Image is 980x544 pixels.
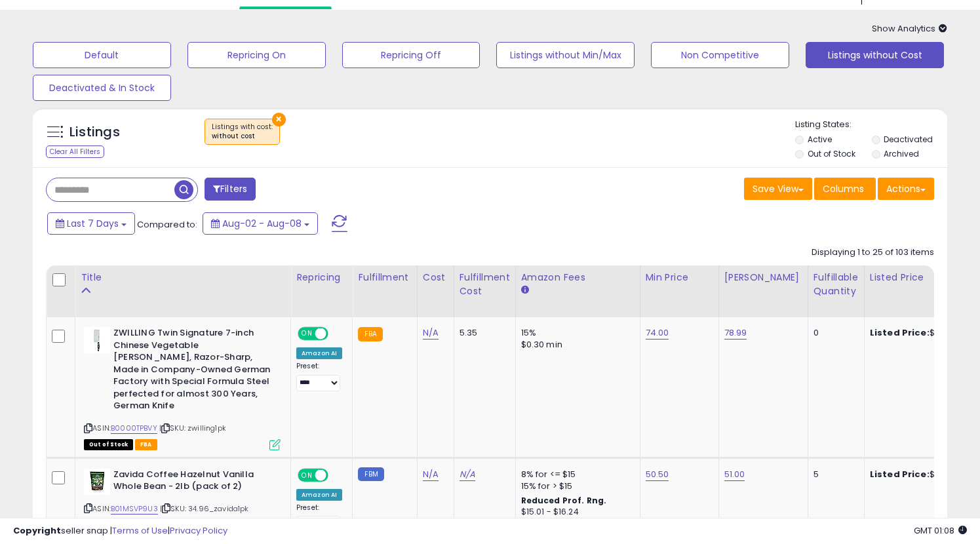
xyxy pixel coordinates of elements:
[272,113,286,126] button: ×
[814,178,876,200] button: Columns
[170,524,227,537] a: Privacy Policy
[296,347,342,359] div: Amazon AI
[160,503,249,514] span: | SKU: 34.96_zavida1pk
[870,327,979,339] div: $78.99
[870,469,979,480] div: $50.85
[521,495,607,506] b: Reduced Prof. Rng.
[358,271,411,284] div: Fulfillment
[46,146,104,158] div: Clear All Filters
[870,468,930,480] b: Listed Price:
[299,328,315,340] span: ON
[33,42,171,68] button: Default
[724,326,747,340] a: 78.99
[69,123,120,142] h5: Listings
[159,423,226,433] span: | SKU: zwilling1pk
[212,132,273,141] div: without cost
[724,271,802,284] div: [PERSON_NAME]
[296,271,347,284] div: Repricing
[646,468,669,481] a: 50.50
[81,271,285,284] div: Title
[342,42,480,68] button: Repricing Off
[187,42,326,68] button: Repricing On
[84,469,110,495] img: 51Q8jV3jJqL._SL40_.jpg
[744,178,812,200] button: Save View
[878,178,934,200] button: Actions
[299,469,315,480] span: ON
[521,284,529,296] small: Amazon Fees.
[296,362,342,391] div: Preset:
[137,218,197,231] span: Compared to:
[521,480,630,492] div: 15% for > $15
[84,439,133,450] span: All listings that are currently out of stock and unavailable for purchase on Amazon
[823,182,864,195] span: Columns
[808,134,832,145] label: Active
[326,469,347,480] span: OFF
[47,212,135,235] button: Last 7 Days
[203,212,318,235] button: Aug-02 - Aug-08
[812,246,934,259] div: Displaying 1 to 25 of 103 items
[296,489,342,501] div: Amazon AI
[813,271,859,298] div: Fulfillable Quantity
[646,326,669,340] a: 74.00
[521,339,630,351] div: $0.30 min
[872,22,947,35] span: Show Analytics
[111,423,157,434] a: B0000TPBVY
[914,524,967,537] span: 2025-08-16 01:08 GMT
[423,468,439,481] a: N/A
[113,469,273,496] b: Zavida Coffee Hazelnut Vanilla Whole Bean - 2lb (pack of 2)
[813,327,854,339] div: 0
[111,503,158,515] a: B01MSVP9U3
[84,327,110,353] img: 31-7JjRRwBL._SL40_.jpg
[326,328,347,340] span: OFF
[884,134,933,145] label: Deactivated
[358,467,383,481] small: FBM
[808,148,855,159] label: Out of Stock
[135,439,157,450] span: FBA
[460,327,505,339] div: 5.35
[222,217,302,230] span: Aug-02 - Aug-08
[296,503,342,533] div: Preset:
[496,42,635,68] button: Listings without Min/Max
[423,326,439,340] a: N/A
[813,469,854,480] div: 5
[113,327,273,416] b: ZWILLING Twin Signature 7-inch Chinese Vegetable [PERSON_NAME], Razor-Sharp, Made in Company-Owne...
[460,271,510,298] div: Fulfillment Cost
[806,42,944,68] button: Listings without Cost
[67,217,119,230] span: Last 7 Days
[646,271,713,284] div: Min Price
[521,469,630,480] div: 8% for <= $15
[651,42,789,68] button: Non Competitive
[33,75,171,101] button: Deactivated & In Stock
[460,468,475,481] a: N/A
[423,271,448,284] div: Cost
[870,326,930,339] b: Listed Price:
[358,327,382,341] small: FBA
[724,468,745,481] a: 51.00
[795,119,947,131] p: Listing States:
[112,524,168,537] a: Terms of Use
[212,122,273,142] span: Listings with cost :
[884,148,919,159] label: Archived
[521,327,630,339] div: 15%
[13,525,227,537] div: seller snap | |
[84,469,281,530] div: ASIN:
[13,524,61,537] strong: Copyright
[84,327,281,449] div: ASIN:
[205,178,256,201] button: Filters
[521,271,635,284] div: Amazon Fees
